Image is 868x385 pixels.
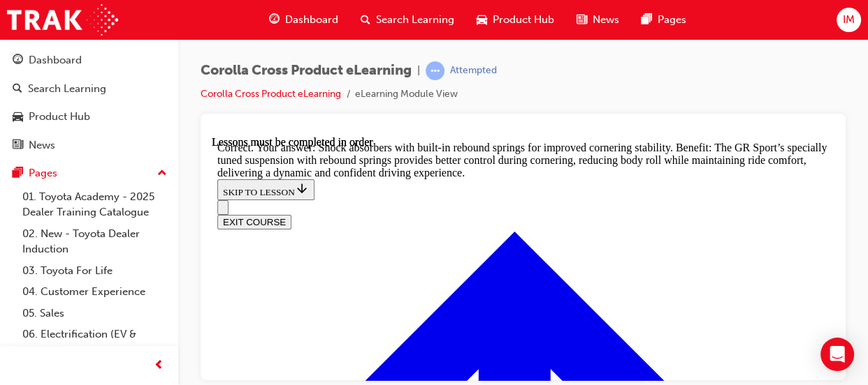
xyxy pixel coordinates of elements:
button: IM [837,8,861,32]
div: Correct. Your answer: Shock absorbers with built-in rebound springs for improved cornering stabil... [6,6,617,43]
a: Search Learning [6,76,173,102]
a: 03. Toyota For Life [17,260,173,282]
button: SKIP TO LESSON [6,43,103,64]
button: Pages [6,160,173,186]
span: car-icon [13,111,23,123]
a: 02. New - Toyota Dealer Induction [17,223,173,260]
span: guage-icon [269,11,280,29]
a: 05. Sales [17,303,173,324]
span: Search Learning [376,12,454,28]
a: guage-iconDashboard [258,6,349,34]
span: prev-icon [154,357,164,375]
a: car-iconProduct Hub [465,6,565,34]
span: news-icon [13,139,23,152]
a: Product Hub [6,104,173,130]
span: learningRecordVerb_ATTEMPT-icon [426,61,444,80]
span: Pages [658,12,686,28]
button: DashboardSearch LearningProduct HubNews [6,45,173,160]
a: Corolla Cross Product eLearning [201,88,341,100]
a: pages-iconPages [630,6,697,34]
div: Pages [29,165,57,181]
span: news-icon [577,11,587,29]
span: up-icon [157,165,167,183]
button: Open navigation menu [6,64,17,79]
span: search-icon [13,83,22,96]
nav: Navigation menu [6,64,617,93]
a: News [6,133,173,158]
span: SKIP TO LESSON [11,51,97,61]
span: pages-icon [13,167,23,180]
img: Trak [7,4,118,36]
span: Corolla Cross Product eLearning [201,63,412,79]
span: Product Hub [493,12,554,28]
div: Product Hub [29,109,90,125]
span: guage-icon [13,54,23,67]
a: 04. Customer Experience [17,281,173,303]
a: Dashboard [6,47,173,73]
span: pages-icon [642,11,652,29]
div: Dashboard [29,52,82,68]
span: News [593,12,619,28]
span: IM [843,12,855,28]
span: Dashboard [285,12,338,28]
div: Attempted [450,64,497,77]
a: 06. Electrification (EV & Hybrid) [17,324,173,361]
span: search-icon [361,11,370,29]
div: Open Intercom Messenger [820,338,854,371]
button: EXIT COURSE [6,79,80,93]
span: | [417,63,420,79]
a: search-iconSearch Learning [349,6,465,34]
div: Search Learning [28,81,106,97]
li: eLearning Module View [355,86,458,103]
span: car-icon [477,11,487,29]
div: News [29,137,55,153]
a: 01. Toyota Academy - 2025 Dealer Training Catalogue [17,186,173,223]
a: news-iconNews [565,6,630,34]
